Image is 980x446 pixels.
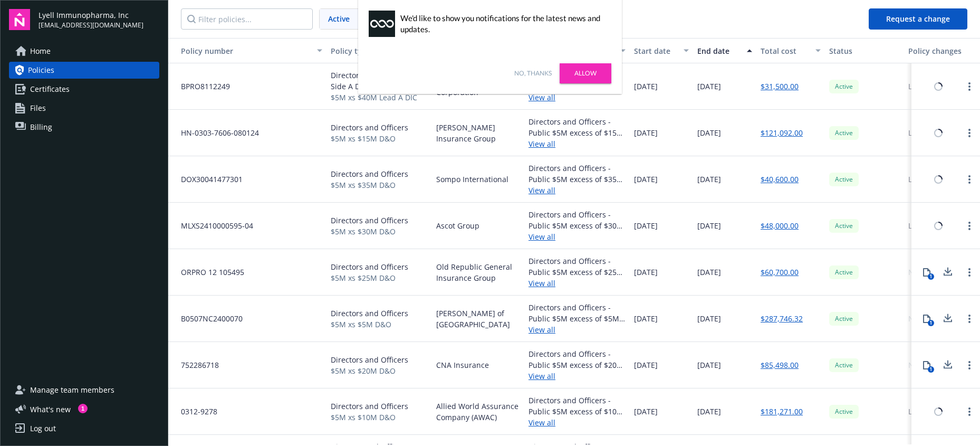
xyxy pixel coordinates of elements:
span: Policies [28,62,54,79]
span: [DATE] [634,174,658,185]
span: Old Republic General Insurance Group [436,261,520,283]
span: Directors and Officers [331,354,408,365]
span: $5M xs $10M D&O [331,412,408,423]
span: Active [833,128,854,138]
a: $60,700.00 [761,267,799,278]
button: Start date [630,38,693,63]
div: Directors and Officers - Public $5M excess of $10M - Excess [529,395,626,417]
div: Directors and Officers - Public $5M excess of $30M - Excess [529,209,626,231]
a: $121,092.00 [761,127,803,138]
span: $5M xs $20M D&O [331,365,408,376]
div: Total cost [761,45,809,56]
span: DOX30041477301 [172,174,243,185]
button: What's new1 [9,404,88,415]
span: [DATE] [634,313,658,324]
div: Toggle SortBy [172,45,311,56]
span: Directors and Officers [331,261,408,272]
a: View all [529,371,626,382]
span: [PERSON_NAME] Insurance Group [436,122,520,144]
a: Manage team members [9,382,159,398]
span: Ascot Group [436,220,479,231]
button: 1 [916,262,937,283]
div: 1 [928,366,934,373]
span: Allied World Assurance Company (AWAC) [436,401,520,423]
span: [DATE] [697,313,721,324]
span: Files [30,100,46,117]
span: CNA Insurance [436,359,489,371]
div: Directors and Officers - Public $5M excess of $15M - Excess [529,116,626,138]
span: [DATE] [634,220,658,231]
span: $5M xs $35M D&O [331,179,408,191]
a: Billing [9,119,159,136]
span: Billing [30,119,52,136]
span: Active [833,407,854,416]
div: Directors and Officers - Public $5M excess of $5M - Excess [529,302,626,324]
span: Directors and Officers [331,168,408,179]
span: [DATE] [697,174,721,185]
span: BPRO8112249 [172,81,230,92]
button: Policy changes [904,38,970,63]
span: [DATE] [634,127,658,138]
a: $287,746.32 [761,313,803,324]
div: Policy changes [908,45,966,56]
span: [DATE] [697,359,721,371]
span: [DATE] [697,267,721,278]
a: $181,271.00 [761,406,803,417]
a: View all [529,278,626,289]
a: Allow [560,63,611,83]
a: $85,498.00 [761,359,799,371]
span: Sompo International [436,174,508,185]
a: Open options [963,80,976,93]
button: 1 [916,355,937,376]
span: Directors and Officers [331,401,408,412]
span: [DATE] [634,81,658,92]
span: Directors and Officers [331,122,408,133]
a: View all [529,324,626,335]
span: $5M xs $15M D&O [331,133,408,144]
span: 0312-9278 [172,406,217,417]
button: End date [693,38,756,63]
span: [EMAIL_ADDRESS][DOMAIN_NAME] [39,21,143,30]
a: Policies [9,62,159,79]
div: Log out [30,420,56,437]
span: What ' s new [30,404,71,415]
span: MLXS2410000595-04 [172,220,253,231]
a: View all [529,138,626,149]
button: Status [825,38,904,63]
span: Lyell Immunopharma, Inc [39,10,143,21]
span: Active [833,175,854,184]
span: Active [833,314,854,324]
span: Active [833,82,854,91]
a: Open options [963,173,976,186]
span: [DATE] [634,267,658,278]
span: [DATE] [634,359,658,371]
span: [DATE] [634,406,658,417]
span: Manage team members [30,382,114,398]
span: Active [833,360,854,370]
span: B0507NC2400070 [172,313,243,324]
a: $40,600.00 [761,174,799,185]
span: Directors and Officers - Side A DIC [331,70,428,92]
a: View all [529,231,626,242]
a: Certificates [9,81,159,98]
a: Files [9,100,159,117]
button: Total cost [756,38,825,63]
span: $5M xs $40M Lead A DIC [331,92,428,103]
span: [DATE] [697,406,721,417]
img: navigator-logo.svg [9,9,30,30]
span: HN-0303-7606-080124 [172,127,259,138]
button: Policy type [326,38,432,63]
span: Directors and Officers [331,308,408,319]
span: [PERSON_NAME] of [GEOGRAPHIC_DATA] [436,308,520,330]
div: 1 [928,320,934,326]
a: Open options [963,359,976,372]
div: Directors and Officers - Public $5M excess of $20M - Excess [529,348,626,371]
button: Lyell Immunopharma, Inc[EMAIL_ADDRESS][DOMAIN_NAME] [39,9,159,30]
div: Policy number [172,45,311,56]
div: End date [697,45,741,56]
span: [DATE] [697,127,721,138]
a: Open options [963,312,976,325]
a: Open options [963,405,976,418]
div: Status [829,45,900,56]
span: $5M xs $25M D&O [331,272,408,283]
